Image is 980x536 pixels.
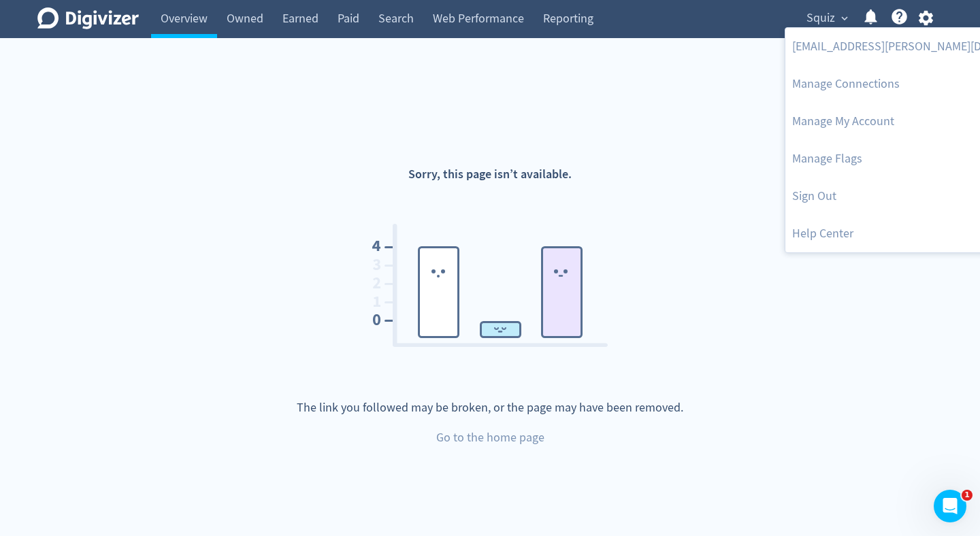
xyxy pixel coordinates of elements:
[934,490,966,522] iframe: Intercom live chat
[962,490,973,501] span: 1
